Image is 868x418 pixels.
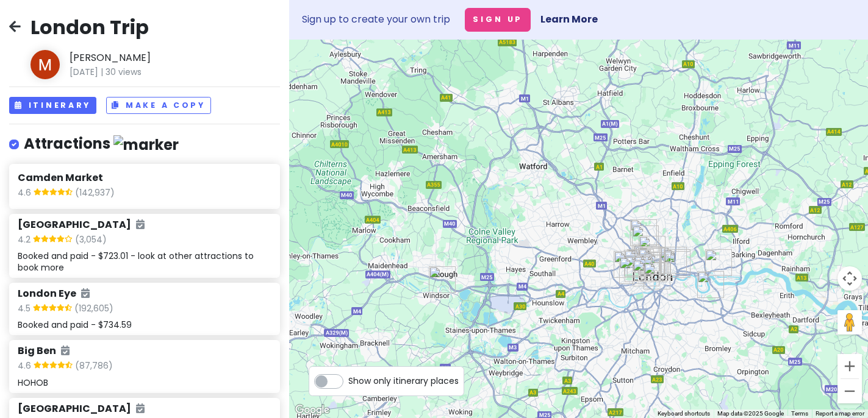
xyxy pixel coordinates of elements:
[61,345,70,355] i: Added to itinerary
[18,345,70,358] h6: Big Ben
[640,255,667,282] div: Westminster Abbey
[838,354,862,378] button: Zoom in
[429,266,456,293] div: Windsor Castle
[638,248,665,275] div: Hard Rock Cafe
[791,410,808,417] a: Terms (opens in new tab)
[18,288,90,300] h6: London Eye
[664,251,690,278] div: Tower Bridge
[348,374,459,388] span: Show only itinerary places
[697,271,724,298] div: Royal Observatory Greenwich
[633,260,659,286] div: Golden Tours, Bulleid Way Departure Point
[664,249,690,276] div: Tower of London
[74,302,113,317] span: (192,605)
[639,236,665,263] div: London Euston Station
[838,310,862,335] button: Drag Pegman onto the map to open Street View
[630,219,657,246] div: 144 Weedington Rd
[658,409,710,418] button: Keyboard shortcuts
[635,246,662,273] div: Regent Street
[81,288,90,298] i: Added to itinerary
[632,225,659,252] div: Camden Market
[634,255,661,282] div: Buckingham Palace Shop
[75,233,107,249] span: (3,054)
[627,249,654,276] div: Hyde Park Winter Wonderland
[30,50,60,79] img: Author
[660,247,687,274] div: Sky Garden
[292,402,332,418] a: Open this area in Google Maps (opens a new window)
[30,15,151,40] h2: London Trip
[625,255,651,282] div: Harrods
[106,97,211,115] button: Make a Copy
[624,250,651,277] div: Hyde Park
[634,254,661,281] div: Buckingham Palace
[18,359,34,375] span: 4.6
[619,257,646,284] div: Natural History Museum
[18,233,33,249] span: 4.2
[18,377,271,388] div: HOHOB
[18,403,145,416] h6: [GEOGRAPHIC_DATA]
[838,266,862,291] button: Map camera controls
[644,252,671,279] div: London Eye
[633,244,660,271] div: Oxford Street
[639,247,665,274] div: Tootbus London, Hop-on Hop-off Bus Tours
[70,50,151,66] span: [PERSON_NAME]
[70,65,151,79] span: [DATE] 30 views
[18,186,34,202] span: 4.6
[101,66,103,78] span: |
[24,134,179,154] h4: Attractions
[292,402,332,418] img: Google
[136,403,145,413] i: Added to itinerary
[644,263,670,289] div: The Black Dog
[18,250,271,272] div: Booked and paid - $723.01 - look at other attractions to book more
[717,410,784,417] span: Map data ©2025 Google
[465,8,531,32] button: Sign Up
[136,219,145,229] i: Added to itinerary
[816,410,864,417] a: Report a map error
[113,135,179,154] img: marker
[75,186,115,202] span: (142,937)
[540,12,598,26] a: Learn More
[75,359,113,375] span: (87,786)
[838,379,862,403] button: Zoom out
[642,254,669,281] div: Big Ben
[18,172,271,185] h6: Camden Market
[18,319,271,330] div: Booked and paid - $734.59
[705,249,732,276] div: IFS Cloud Royal Docks
[18,219,145,232] h6: [GEOGRAPHIC_DATA]
[18,302,33,317] span: 4.5
[614,251,640,278] div: Kensington Palace
[9,97,96,115] button: Itinerary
